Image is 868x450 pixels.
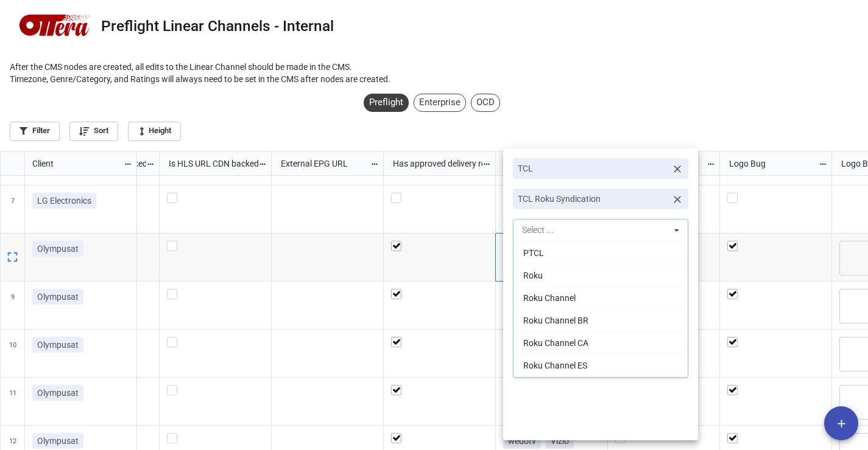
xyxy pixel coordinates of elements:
[523,271,543,280] span: Roku
[518,162,666,175] p: TCL
[523,293,576,303] span: Roku Channel
[523,248,544,258] span: PTCL
[523,361,587,370] span: Roku Channel ES
[523,338,588,348] span: Roku Channel CA
[523,316,588,325] span: Roku Channel BR
[518,193,666,205] p: TCL Roku Syndication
